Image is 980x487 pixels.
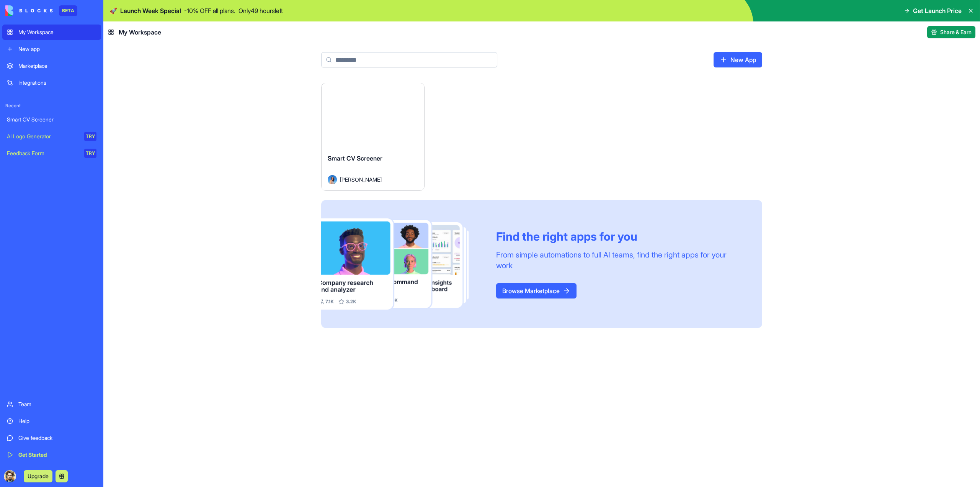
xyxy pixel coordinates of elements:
[328,175,337,184] img: Avatar
[2,25,101,40] a: My Workspace
[496,283,577,298] a: Browse Marketplace
[238,6,283,15] p: Only 49 hours left
[2,146,101,161] a: Feedback FormTRY
[5,5,53,16] img: logo
[2,430,101,446] a: Give feedback
[328,154,382,162] span: Smart CV Screener
[927,26,975,38] button: Share & Earn
[24,472,52,480] a: Upgrade
[5,5,77,16] a: BETA
[7,116,96,123] div: Smart CV Screener
[2,112,101,127] a: Smart CV Screener
[2,41,101,57] a: New app
[2,129,101,144] a: AI Logo GeneratorTRY
[18,62,96,70] div: Marketplace
[18,417,96,425] div: Help
[7,149,79,157] div: Feedback Form
[321,218,484,310] img: Frame_181_egmpey.png
[2,75,101,90] a: Integrations
[321,83,425,191] a: Smart CV ScreenerAvatar[PERSON_NAME]
[18,434,96,442] div: Give feedback
[340,175,382,184] span: [PERSON_NAME]
[84,132,96,141] div: TRY
[496,230,744,243] div: Find the right apps for you
[18,451,96,459] div: Get Started
[2,447,101,462] a: Get Started
[24,470,52,482] button: Upgrade
[119,28,161,37] span: My Workspace
[940,28,972,36] span: Share & Earn
[59,5,77,16] div: BETA
[2,58,101,74] a: Marketplace
[2,397,101,412] a: Team
[120,6,181,15] span: Launch Week Special
[496,249,744,271] div: From simple automations to full AI teams, find the right apps for your work
[7,133,79,140] div: AI Logo Generator
[2,103,101,109] span: Recent
[18,400,96,408] div: Team
[714,52,762,67] a: New App
[18,28,96,36] div: My Workspace
[4,470,16,482] img: ACg8ocLKdtUT9xTszPX81Jtlv8UcCH-XKc5poBGXdWf0DHoF6eRLIdfGtQ=s96-c
[18,45,96,53] div: New app
[18,79,96,87] div: Integrations
[109,6,117,15] span: 🚀
[913,6,962,15] span: Get Launch Price
[2,413,101,429] a: Help
[184,6,235,15] p: - 10 % OFF all plans.
[84,149,96,158] div: TRY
